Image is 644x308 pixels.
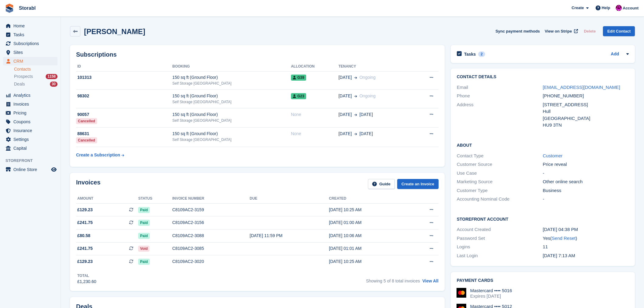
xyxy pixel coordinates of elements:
[338,74,352,81] span: [DATE]
[46,74,58,79] div: 1158
[329,233,408,239] div: [DATE] 10:06 AM
[172,131,291,137] div: 150 sq ft (Ground Floor)
[50,82,58,87] div: 30
[76,111,172,118] div: 90057
[457,187,543,194] div: Customer Type
[84,27,145,36] h2: [PERSON_NAME]
[172,118,291,123] div: Self Storage [GEOGRAPHIC_DATA]
[543,170,629,177] div: -
[329,258,408,265] div: [DATE] 10:25 AM
[543,161,629,168] div: Price reveal
[422,278,439,283] a: View All
[291,131,338,137] div: None
[138,220,149,226] span: Paid
[457,101,543,129] div: Address
[457,170,543,177] div: Use Case
[338,131,352,137] span: [DATE]
[616,5,622,11] img: Helen Morton
[3,48,58,57] a: menu
[76,179,100,189] h2: Invoices
[77,245,93,252] span: £241.75
[457,216,629,222] h2: Storefront Account
[14,81,25,87] span: Deals
[457,226,543,233] div: Account Created
[543,187,629,194] div: Business
[172,137,291,142] div: Self Storage [GEOGRAPHIC_DATA]
[77,233,90,239] span: £80.58
[457,152,543,159] div: Contact Type
[543,153,562,158] a: Customer
[172,258,250,265] div: C8109AC2-3020
[359,131,373,137] span: [DATE]
[359,111,373,118] span: [DATE]
[3,165,58,174] a: menu
[250,233,329,239] div: [DATE] 11:59 PM
[76,137,97,143] div: Cancelled
[172,233,250,239] div: C8109AC2-3088
[338,111,352,118] span: [DATE]
[3,144,58,152] a: menu
[457,288,466,298] img: Mastercard Logo
[464,51,476,57] h2: Tasks
[3,117,58,126] a: menu
[329,245,408,252] div: [DATE] 01:01 AM
[14,81,58,87] a: Deals 30
[16,3,38,13] a: Storabl
[138,207,149,213] span: Paid
[478,51,485,57] div: 2
[359,75,376,80] span: Ongoing
[543,101,629,108] div: [STREET_ADDRESS]
[470,288,512,293] div: Mastercard •••• 5016
[457,252,543,259] div: Last Login
[543,108,629,115] div: Hull
[77,258,93,265] span: £129.23
[457,142,629,148] h2: About
[172,245,250,252] div: C8109AC2-3085
[13,165,50,174] span: Online Store
[366,278,420,283] span: Showing 5 of 8 total invoices
[13,22,50,30] span: Home
[172,99,291,105] div: Self Storage [GEOGRAPHIC_DATA]
[470,293,512,299] div: Expires [DATE]
[250,194,329,204] th: Due
[172,93,291,99] div: 150 sq ft (Ground Floor)
[13,57,50,65] span: CRM
[602,5,610,11] span: Help
[13,39,50,48] span: Subscriptions
[5,158,61,164] span: Storefront
[543,253,575,258] time: 2025-08-28 06:13:12 UTC
[172,194,250,204] th: Invoice number
[543,122,629,129] div: HU9 3TN
[77,219,93,226] span: £241.75
[3,109,58,117] a: menu
[76,131,172,137] div: 88631
[550,236,577,241] span: ( )
[3,91,58,100] a: menu
[76,152,120,158] div: Create a Subscription
[457,196,543,203] div: Accounting Nominal Code
[138,194,172,204] th: Status
[5,4,14,13] img: stora-icon-8386f47178a22dfd0bd8f6a31ec36ba5ce8667c1dd55bd0f319d3a0aa187defe.svg
[3,135,58,144] a: menu
[457,75,629,79] h2: Contact Details
[138,259,149,265] span: Paid
[329,194,408,204] th: Created
[611,51,619,58] a: Add
[552,236,576,241] a: Send Reset
[77,273,96,278] div: Total
[368,179,395,189] a: Guide
[77,207,93,213] span: £129.23
[543,85,620,90] a: [EMAIL_ADDRESS][DOMAIN_NAME]
[3,39,58,48] a: menu
[3,57,58,65] a: menu
[572,5,584,11] span: Create
[76,194,138,204] th: Amount
[172,219,250,226] div: C8109AC2-3156
[457,161,543,168] div: Customer Source
[338,62,413,72] th: Tenancy
[457,278,629,283] h2: Payment cards
[581,26,598,36] button: Delete
[13,109,50,117] span: Pricing
[172,111,291,118] div: 150 sq ft (Ground Floor)
[14,66,58,72] a: Contacts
